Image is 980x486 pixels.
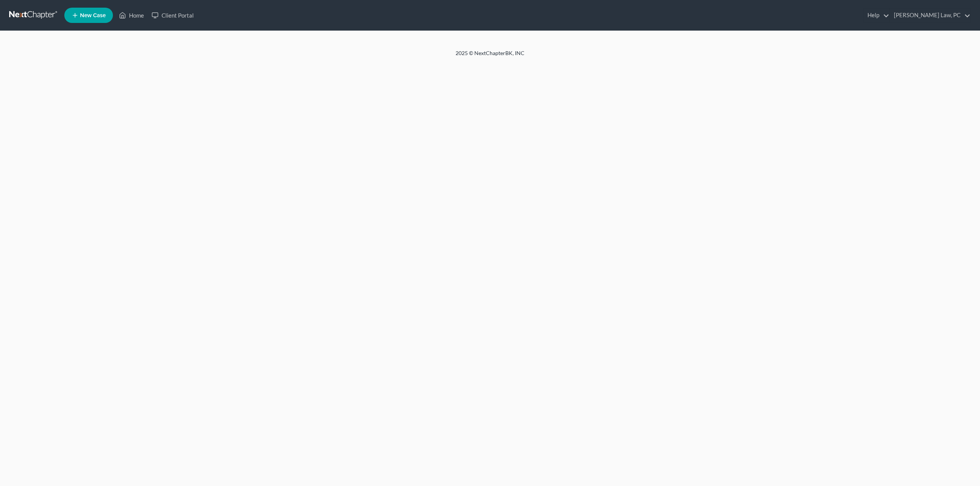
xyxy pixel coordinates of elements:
a: Client Portal [148,8,198,22]
a: [PERSON_NAME] Law, PC [890,8,970,22]
new-legal-case-button: New Case [64,8,113,23]
div: 2025 © NextChapterBK, INC [272,49,708,63]
a: Help [864,8,889,22]
a: Home [115,8,148,22]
